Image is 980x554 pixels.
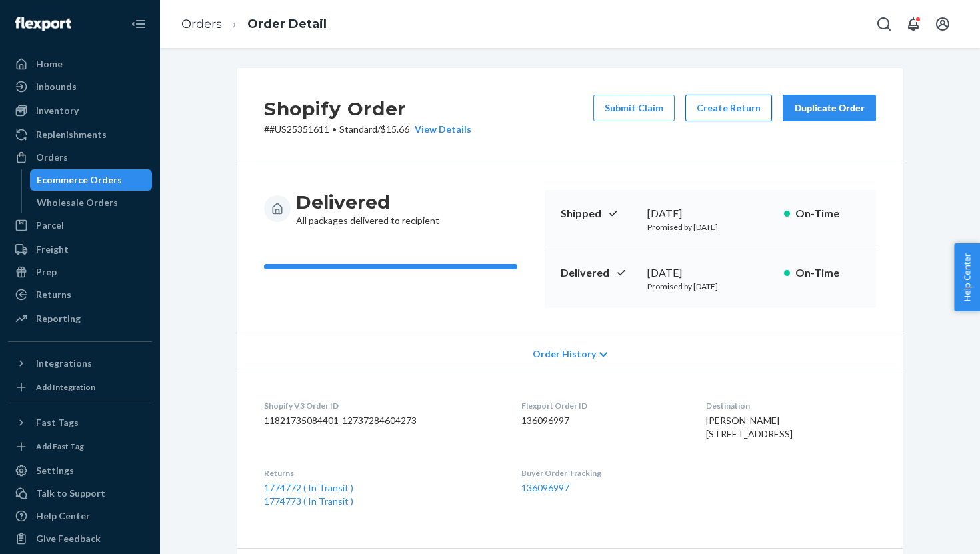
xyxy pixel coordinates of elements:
a: Orders [8,147,152,168]
button: Open account menu [929,11,956,37]
div: Returns [36,288,71,301]
div: Parcel [36,219,64,232]
a: Freight [8,239,152,260]
a: Settings [8,460,152,481]
a: 1774773 ( In Transit ) [264,495,353,507]
button: Duplicate Order [783,95,876,121]
button: Create Return [685,95,772,121]
p: Promised by [DATE] [647,281,773,292]
a: Reporting [8,308,152,329]
p: # #US25351611 / $15.66 [264,123,471,136]
a: Ecommerce Orders [30,169,153,191]
div: Settings [36,464,74,477]
div: Add Fast Tag [36,441,84,452]
span: [PERSON_NAME] [STREET_ADDRESS] [706,415,793,439]
div: [DATE] [647,265,773,281]
dd: 11821735084401-12737284604273 [264,414,500,427]
div: Inbounds [36,80,77,93]
h3: Delivered [296,190,439,214]
a: Replenishments [8,124,152,145]
a: Inventory [8,100,152,121]
a: Returns [8,284,152,305]
a: Prep [8,261,152,283]
ol: breadcrumbs [171,5,337,44]
div: Prep [36,265,57,279]
div: Ecommerce Orders [37,173,122,187]
div: Help Center [36,509,90,523]
dd: 136096997 [521,414,685,427]
button: Fast Tags [8,412,152,433]
p: On-Time [795,206,860,221]
a: 1774772 ( In Transit ) [264,482,353,493]
img: Flexport logo [15,17,71,31]
a: Inbounds [8,76,152,97]
a: Help Center [8,505,152,527]
span: • [332,123,337,135]
span: Standard [339,123,377,135]
a: Order Detail [247,17,327,31]
button: Open Search Box [871,11,897,37]
p: Promised by [DATE] [647,221,773,233]
a: Talk to Support [8,483,152,504]
dt: Destination [706,400,876,411]
dt: Returns [264,467,500,479]
div: Give Feedback [36,532,101,545]
div: Inventory [36,104,79,117]
a: 136096997 [521,482,569,493]
dt: Flexport Order ID [521,400,685,411]
a: Add Fast Tag [8,439,152,455]
a: Wholesale Orders [30,192,153,213]
p: On-Time [795,265,860,281]
p: Delivered [561,265,637,281]
p: Shipped [561,206,637,221]
div: Orders [36,151,68,164]
a: Orders [181,17,222,31]
h2: Shopify Order [264,95,471,123]
div: Replenishments [36,128,107,141]
dt: Shopify V3 Order ID [264,400,500,411]
div: [DATE] [647,206,773,221]
button: View Details [409,123,471,136]
dt: Buyer Order Tracking [521,467,685,479]
div: Duplicate Order [794,101,865,115]
span: Order History [533,347,596,361]
div: Add Integration [36,381,95,393]
a: Parcel [8,215,152,236]
div: Fast Tags [36,416,79,429]
button: Open notifications [900,11,927,37]
div: Wholesale Orders [37,196,118,209]
button: Integrations [8,353,152,374]
a: Home [8,53,152,75]
div: Home [36,57,63,71]
button: Close Navigation [125,11,152,37]
a: Add Integration [8,379,152,395]
button: Submit Claim [593,95,675,121]
button: Help Center [954,243,980,311]
div: All packages delivered to recipient [296,190,439,227]
div: Talk to Support [36,487,105,500]
div: Freight [36,243,69,256]
div: Reporting [36,312,81,325]
button: Give Feedback [8,528,152,549]
div: Integrations [36,357,92,370]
